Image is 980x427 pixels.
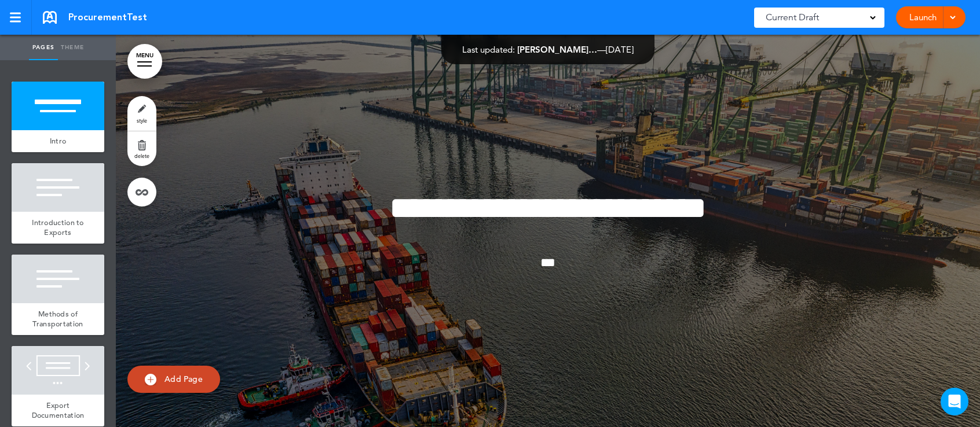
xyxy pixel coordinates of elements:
span: Intro [50,136,67,146]
span: Last updated: [462,44,515,55]
span: Export Documentation [32,400,85,421]
a: Launch [905,6,941,28]
a: Pages [29,35,58,60]
div: — [462,45,634,54]
a: Add Page [127,366,220,393]
span: Add Page [164,374,203,384]
span: Methods of Transportation [32,309,83,329]
span: Introduction to Exports [32,218,84,238]
span: [DATE] [606,44,634,55]
div: Open Intercom Messenger [941,388,968,415]
img: add.svg [145,374,156,385]
a: style [127,96,156,131]
span: style [137,117,147,124]
a: Intro [12,130,104,152]
span: delete [134,152,149,159]
span: [PERSON_NAME]… [517,44,597,55]
a: Theme [58,35,87,60]
span: ProcurementTest [68,11,147,24]
span: Current Draft [766,9,819,25]
a: delete [127,131,156,166]
a: MENU [127,44,162,79]
a: Introduction to Exports [12,212,104,244]
a: Export Documentation [12,395,104,426]
a: Methods of Transportation [12,303,104,335]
